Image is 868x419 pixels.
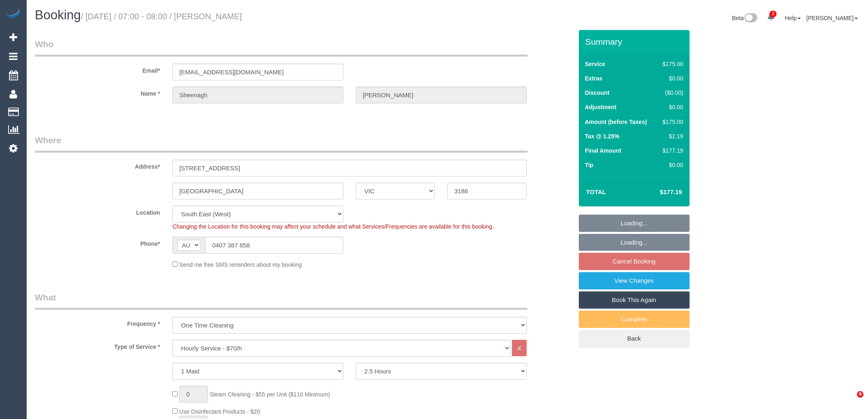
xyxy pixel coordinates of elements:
a: Help [785,15,801,21]
span: Changing the Location for this booking may affect your schedule and what Services/Frequencies are... [172,223,493,230]
img: New interface [744,13,757,24]
a: Back [579,330,690,347]
input: First Name* [172,87,343,103]
label: Service [585,60,605,68]
div: $177.19 [659,147,683,155]
h3: Summary [585,37,685,46]
input: Phone* [205,237,343,254]
label: Location [29,206,166,217]
div: ($0.00) [659,89,683,97]
div: $0.00 [659,103,683,111]
a: [PERSON_NAME] [806,15,858,21]
span: Use Disinfectant Products - $20 [179,408,260,415]
span: Send me free SMS reminders about my booking [179,261,302,268]
div: $175.00 [659,60,683,68]
span: Booking [35,8,81,22]
a: Beta [732,15,758,21]
label: Phone* [29,237,166,248]
label: Type of Service * [29,340,166,351]
span: 9 [857,391,863,398]
label: Final Amount [585,147,621,155]
a: 2 [763,8,779,26]
label: Tax @ 1.25% [585,132,619,140]
legend: What [35,291,528,310]
strong: Total [586,188,606,195]
input: Post Code* [447,183,526,199]
span: 2 [770,11,777,17]
input: Suburb* [172,183,343,199]
a: View Changes [579,272,690,289]
iframe: Intercom live chat [840,391,860,411]
input: Email* [172,64,343,80]
div: $0.00 [659,74,683,82]
div: $0.00 [659,161,683,169]
label: Extras [585,74,603,82]
legend: Where [35,134,528,153]
input: Last Name* [356,87,527,103]
small: / [DATE] / 07:00 - 08:00 / [PERSON_NAME] [81,12,242,21]
label: Frequency * [29,317,166,328]
label: Discount [585,89,610,97]
img: Automaid Logo [5,8,21,20]
label: Name * [29,87,166,98]
h4: $177.19 [635,189,682,196]
legend: Who [35,38,528,57]
span: Steam Cleaning - $55 per Unit ($110 Minimum) [210,391,330,398]
label: Address* [29,160,166,171]
label: Adjustment [585,103,617,111]
div: $175.00 [659,118,683,126]
a: Book This Again [579,291,690,309]
label: Amount (before Taxes) [585,118,647,126]
label: Email* [29,64,166,75]
div: $2.19 [659,132,683,140]
label: Tip [585,161,594,169]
